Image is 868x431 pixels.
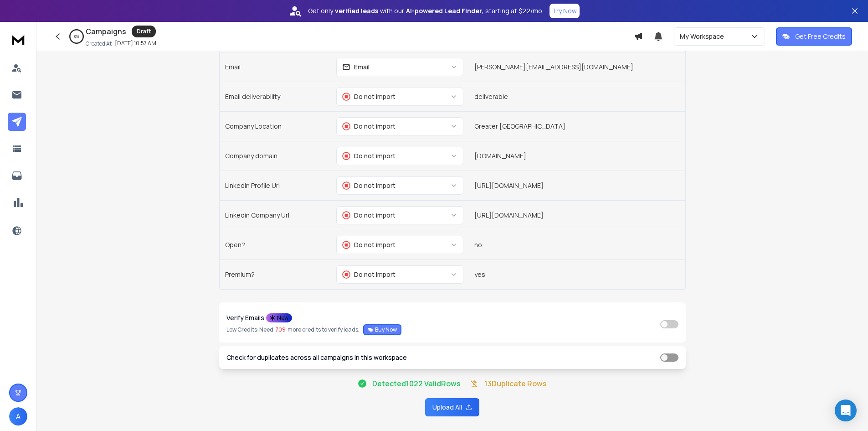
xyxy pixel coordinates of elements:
[469,52,685,82] td: [PERSON_NAME][EMAIL_ADDRESS][DOMAIN_NAME]
[266,313,292,322] div: New
[9,407,27,426] button: A
[9,31,27,48] img: logo
[550,4,580,18] button: Try Now
[469,141,685,171] td: [DOMAIN_NAME]
[220,111,331,141] td: Company Location
[226,354,407,361] label: Check for duplicates across all campaigns in this workspace
[115,40,156,47] p: [DATE] 10:57 AM
[226,324,401,335] p: Low Credits: Need more credits to verify leads.
[335,6,378,16] strong: verified leads
[342,211,395,220] div: Do not import
[342,151,395,161] div: Do not import
[342,122,395,131] div: Do not import
[372,378,461,389] p: Detected 1022 Valid Rows
[469,171,685,200] td: [URL][DOMAIN_NAME]
[835,400,857,421] div: Open Intercom Messenger
[776,27,852,46] button: Get Free Credits
[220,200,331,230] td: Linkedin Company Url
[220,230,331,260] td: Open?
[342,92,395,101] div: Do not import
[220,171,331,200] td: Linkedin Profile Url
[680,32,728,41] p: My Workspace
[406,6,483,16] strong: AI-powered Lead Finder,
[86,40,113,47] p: Created At:
[469,200,685,230] td: [URL][DOMAIN_NAME]
[220,82,331,111] td: Email deliverability
[469,230,685,260] td: no
[484,378,547,389] p: 13 Duplicate Rows
[469,82,685,111] td: deliverable
[342,62,370,72] div: Email
[220,141,331,171] td: Company domain
[342,240,395,249] div: Do not import
[132,26,156,37] div: Draft
[275,326,286,333] span: 709
[86,26,126,37] h1: Campaigns
[552,6,577,16] p: Try Now
[469,260,685,289] td: yes
[226,315,264,321] p: Verify Emails
[342,270,395,279] div: Do not import
[308,6,542,16] p: Get only with our starting at $22/mo
[363,324,401,335] button: Verify EmailsNewLow Credits: Need 709 more credits to verify leads.
[342,181,395,190] div: Do not import
[795,32,846,41] p: Get Free Credits
[425,398,479,416] button: Upload All
[74,34,79,39] p: 0 %
[469,111,685,141] td: Greater [GEOGRAPHIC_DATA]
[220,52,331,82] td: Email
[220,260,331,289] td: Premium?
